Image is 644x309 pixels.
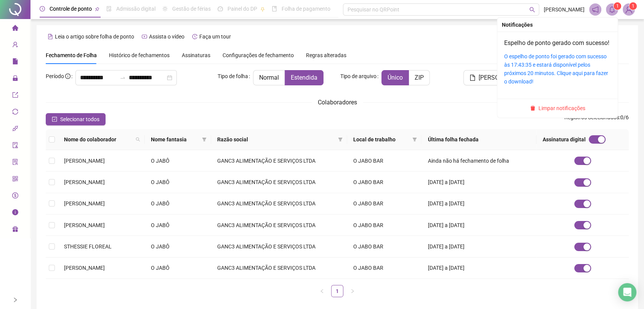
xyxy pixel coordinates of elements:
[120,75,126,81] span: to
[12,172,18,187] span: qrcode
[120,75,126,81] span: swap-right
[316,285,328,297] li: Página anterior
[200,134,208,145] span: filter
[211,258,347,279] td: GANC3 ALIMENTAÇÃO E SERVIÇOS LTDA
[136,137,140,142] span: search
[12,139,18,154] span: audit
[469,75,476,81] span: file
[347,193,422,215] td: O JABO BAR
[347,215,422,236] td: O JABO BAR
[421,171,536,193] td: [DATE] a [DATE]
[64,222,105,228] span: [PERSON_NAME]
[618,283,636,301] div: Open Intercom Messenger
[538,104,585,112] span: Limpar notificações
[40,6,45,11] span: clock-circle
[13,297,18,303] span: right
[504,53,608,85] a: O espelho de ponto foi gerado com sucesso às 17:43:35 e estará disponível pelos próximos 20 minut...
[223,53,294,58] span: Configurações de fechamento
[142,34,147,39] span: youtube
[347,171,422,193] td: O JABO BAR
[421,215,536,236] td: [DATE] a [DATE]
[64,179,105,185] span: [PERSON_NAME]
[192,34,197,39] span: history
[353,135,410,144] span: Local de trabalho
[46,52,97,58] span: Fechamento de Folha
[411,134,418,145] span: filter
[12,223,18,238] span: gift
[149,34,184,40] span: Assista o vídeo
[12,21,18,37] span: home
[218,72,248,80] span: Tipo de folha
[629,2,637,10] sup: Atualize o seu contato no menu Meus Dados
[145,193,211,215] td: O JABÔ
[95,7,99,11] span: pushpin
[202,137,207,142] span: filter
[199,34,231,40] span: Faça um tour
[347,236,422,257] td: O JABO BAR
[182,53,210,58] span: Assinaturas
[502,21,613,29] div: Notificações
[479,73,524,82] span: [PERSON_NAME]
[12,55,18,70] span: file
[218,6,223,11] span: dashboard
[412,137,417,142] span: filter
[530,106,535,111] span: delete
[172,6,211,12] span: Gestão de férias
[65,74,70,79] span: info-circle
[52,117,57,122] span: check-square
[616,3,619,9] span: 1
[421,129,536,150] th: Última folha fechada
[272,6,277,11] span: book
[346,285,359,297] button: right
[347,258,422,279] td: O JABO BAR
[340,72,376,80] span: Tipo de arquivo
[632,3,634,9] span: 1
[332,285,343,297] a: 1
[527,104,588,113] button: Limpar notificações
[64,135,133,144] span: Nome do colaborador
[46,113,106,125] button: Selecionar todos
[336,134,344,145] span: filter
[504,39,609,46] a: Espelho de ponto gerado com sucesso!
[544,5,585,14] span: [PERSON_NAME]
[350,289,355,293] span: right
[609,6,615,13] span: bell
[259,74,279,81] span: Normal
[134,134,142,145] span: search
[64,158,105,164] span: [PERSON_NAME]
[64,265,105,271] span: [PERSON_NAME]
[543,135,586,144] span: Assinatura digital
[421,236,536,257] td: [DATE] a [DATE]
[12,122,18,137] span: api
[260,7,265,11] span: pushpin
[346,285,359,297] li: Próxima página
[623,4,634,15] img: 54675
[60,115,99,123] span: Selecionar todos
[306,53,346,58] span: Regras alteradas
[106,6,112,11] span: file-done
[415,74,424,81] span: ZIP
[211,193,347,215] td: GANC3 ALIMENTAÇÃO E SERVIÇOS LTDA
[12,88,18,104] span: export
[12,155,18,171] span: solution
[211,171,347,193] td: GANC3 ALIMENTAÇÃO E SERVIÇOS LTDA
[64,243,112,250] span: STHESSIE FLOREAL
[463,70,530,85] button: [PERSON_NAME]
[227,6,257,12] span: Painel do DP
[614,2,621,10] sup: 1
[428,158,509,164] span: Ainda não há fechamento de folha
[347,150,422,171] td: O JABO BAR
[162,6,168,11] span: sun
[145,215,211,236] td: O JABÔ
[145,236,211,257] td: O JABÔ
[151,135,199,144] span: Nome fantasia
[145,171,211,193] td: O JABÔ
[211,150,347,171] td: GANC3 ALIMENTAÇÃO E SERVIÇOS LTDA
[109,52,170,58] span: Histórico de fechamentos
[320,289,324,293] span: left
[592,6,599,13] span: notification
[564,113,629,125] span: : 0 / 6
[12,72,18,87] span: lock
[50,6,92,12] span: Controle de ponto
[316,285,328,297] button: left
